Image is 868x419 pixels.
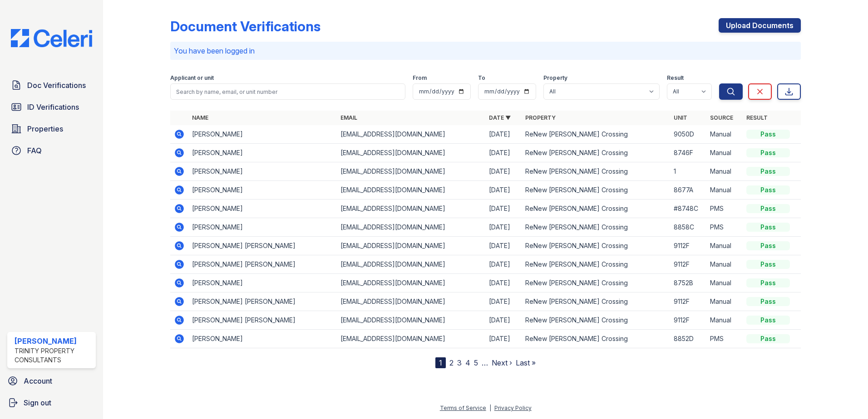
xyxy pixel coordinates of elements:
[337,255,485,274] td: [EMAIL_ADDRESS][DOMAIN_NAME]
[24,375,52,386] span: Account
[413,74,427,82] label: From
[670,330,706,348] td: 8852D
[746,241,790,250] div: Pass
[188,200,337,218] td: [PERSON_NAME]
[27,145,42,156] span: FAQ
[440,404,486,411] a: Terms of Service
[188,255,337,274] td: [PERSON_NAME] [PERSON_NAME]
[667,74,684,82] label: Result
[7,120,96,138] a: Properties
[522,292,670,311] td: ReNew [PERSON_NAME] Crossing
[340,114,357,121] a: Email
[337,292,485,311] td: [EMAIL_ADDRESS][DOMAIN_NAME]
[492,358,512,367] a: Next ›
[27,102,79,112] span: ID Verifications
[4,394,99,412] a: Sign out
[670,144,706,162] td: 8746F
[522,237,670,255] td: ReNew [PERSON_NAME] Crossing
[485,237,522,255] td: [DATE]
[485,162,522,181] td: [DATE]
[706,144,743,162] td: Manual
[719,18,801,33] a: Upload Documents
[706,218,743,237] td: PMS
[746,148,790,157] div: Pass
[706,292,743,311] td: Manual
[465,358,470,367] a: 4
[337,162,485,181] td: [EMAIL_ADDRESS][DOMAIN_NAME]
[485,200,522,218] td: [DATE]
[337,330,485,348] td: [EMAIL_ADDRESS][DOMAIN_NAME]
[746,114,768,121] a: Result
[489,404,491,411] div: |
[7,98,96,116] a: ID Verifications
[485,274,522,292] td: [DATE]
[337,218,485,237] td: [EMAIL_ADDRESS][DOMAIN_NAME]
[746,316,790,325] div: Pass
[15,336,92,346] div: [PERSON_NAME]
[522,255,670,274] td: ReNew [PERSON_NAME] Crossing
[494,404,532,411] a: Privacy Policy
[7,141,96,160] a: FAQ
[525,114,556,121] a: Property
[24,397,51,408] span: Sign out
[746,260,790,269] div: Pass
[485,255,522,274] td: [DATE]
[4,372,99,390] a: Account
[337,200,485,218] td: [EMAIL_ADDRESS][DOMAIN_NAME]
[746,204,790,213] div: Pass
[478,74,485,82] label: To
[706,181,743,200] td: Manual
[746,130,790,139] div: Pass
[516,358,536,367] a: Last »
[188,292,337,311] td: [PERSON_NAME] [PERSON_NAME]
[522,218,670,237] td: ReNew [PERSON_NAME] Crossing
[4,29,99,47] img: CE_Logo_Blue-a8612792a0a2168367f1c8372b55b34899dd931a85d93a1a3d3e32e68fde9ad4.png
[522,311,670,330] td: ReNew [PERSON_NAME] Crossing
[174,45,797,56] p: You have been logged in
[337,125,485,144] td: [EMAIL_ADDRESS][DOMAIN_NAME]
[670,181,706,200] td: 8677A
[710,114,733,121] a: Source
[706,125,743,144] td: Manual
[670,218,706,237] td: 8858C
[485,125,522,144] td: [DATE]
[188,125,337,144] td: [PERSON_NAME]
[706,200,743,218] td: PMS
[170,74,214,82] label: Applicant or unit
[746,334,790,343] div: Pass
[188,162,337,181] td: [PERSON_NAME]
[435,357,446,368] div: 1
[670,200,706,218] td: #8748C
[188,144,337,162] td: [PERSON_NAME]
[485,311,522,330] td: [DATE]
[188,237,337,255] td: [PERSON_NAME] [PERSON_NAME]
[746,278,790,287] div: Pass
[670,162,706,181] td: 1
[457,358,462,367] a: 3
[192,114,208,121] a: Name
[706,255,743,274] td: Manual
[706,330,743,348] td: PMS
[188,181,337,200] td: [PERSON_NAME]
[706,237,743,255] td: Manual
[670,274,706,292] td: 8752B
[485,181,522,200] td: [DATE]
[485,292,522,311] td: [DATE]
[27,80,86,91] span: Doc Verifications
[337,144,485,162] td: [EMAIL_ADDRESS][DOMAIN_NAME]
[706,311,743,330] td: Manual
[706,274,743,292] td: Manual
[522,162,670,181] td: ReNew [PERSON_NAME] Crossing
[27,123,63,134] span: Properties
[746,223,790,232] div: Pass
[170,18,321,34] div: Document Verifications
[522,330,670,348] td: ReNew [PERSON_NAME] Crossing
[188,218,337,237] td: [PERSON_NAME]
[746,297,790,306] div: Pass
[670,292,706,311] td: 9112F
[522,200,670,218] td: ReNew [PERSON_NAME] Crossing
[746,167,790,176] div: Pass
[674,114,687,121] a: Unit
[522,144,670,162] td: ReNew [PERSON_NAME] Crossing
[188,311,337,330] td: [PERSON_NAME] [PERSON_NAME]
